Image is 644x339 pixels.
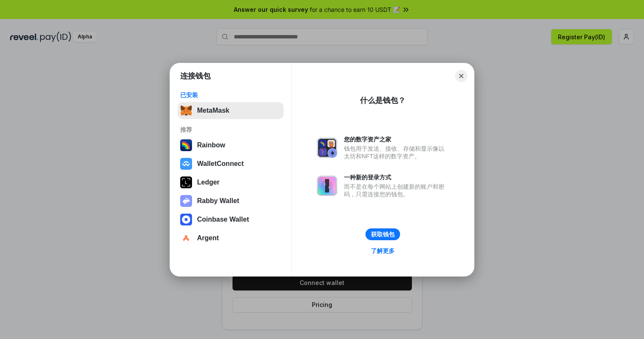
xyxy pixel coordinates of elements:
img: svg+xml,%3Csvg%20xmlns%3D%22http%3A%2F%2Fwww.w3.org%2F2000%2Fsvg%22%20width%3D%2228%22%20height%3... [180,176,192,188]
button: 获取钱包 [365,228,400,240]
div: 一种新的登录方式 [344,174,449,181]
button: Coinbase Wallet [178,211,284,228]
div: Argent [197,234,219,242]
div: 获取钱包 [371,231,395,238]
div: Rabby Wallet [197,197,239,205]
div: 而不是在每个网站上创建新的账户和密码，只需连接您的钱包。 [344,183,449,198]
img: svg+xml,%3Csvg%20width%3D%2228%22%20height%3D%2228%22%20viewBox%3D%220%200%2028%2028%22%20fill%3D... [180,158,192,170]
div: 推荐 [180,126,281,133]
div: Ledger [197,179,219,186]
div: 已安装 [180,91,281,99]
div: 什么是钱包？ [360,95,406,106]
img: svg+xml,%3Csvg%20xmlns%3D%22http%3A%2F%2Fwww.w3.org%2F2000%2Fsvg%22%20fill%3D%22none%22%20viewBox... [180,195,192,207]
img: svg+xml,%3Csvg%20xmlns%3D%22http%3A%2F%2Fwww.w3.org%2F2000%2Fsvg%22%20fill%3D%22none%22%20viewBox... [317,176,337,196]
a: 了解更多 [366,245,400,256]
button: WalletConnect [178,155,284,172]
div: Coinbase Wallet [197,216,249,223]
img: svg+xml,%3Csvg%20xmlns%3D%22http%3A%2F%2Fwww.w3.org%2F2000%2Fsvg%22%20fill%3D%22none%22%20viewBox... [317,138,337,158]
img: svg+xml,%3Csvg%20fill%3D%22none%22%20height%3D%2233%22%20viewBox%3D%220%200%2035%2033%22%20width%... [180,105,192,117]
div: Rainbow [197,141,225,149]
img: svg+xml,%3Csvg%20width%3D%22120%22%20height%3D%22120%22%20viewBox%3D%220%200%20120%20120%22%20fil... [180,139,192,151]
div: 了解更多 [371,247,395,255]
div: 您的数字资产之家 [344,136,449,143]
button: Close [455,70,467,82]
h1: 连接钱包 [180,71,211,81]
img: svg+xml,%3Csvg%20width%3D%2228%22%20height%3D%2228%22%20viewBox%3D%220%200%2028%2028%22%20fill%3D... [180,214,192,225]
img: svg+xml,%3Csvg%20width%3D%2228%22%20height%3D%2228%22%20viewBox%3D%220%200%2028%2028%22%20fill%3D... [180,232,192,244]
button: MetaMask [178,102,284,119]
div: 钱包用于发送、接收、存储和显示像以太坊和NFT这样的数字资产。 [344,145,449,160]
button: Rabby Wallet [178,193,284,209]
div: WalletConnect [197,160,244,168]
button: Ledger [178,174,284,191]
button: Argent [178,230,284,247]
div: MetaMask [197,107,229,114]
button: Rainbow [178,137,284,154]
